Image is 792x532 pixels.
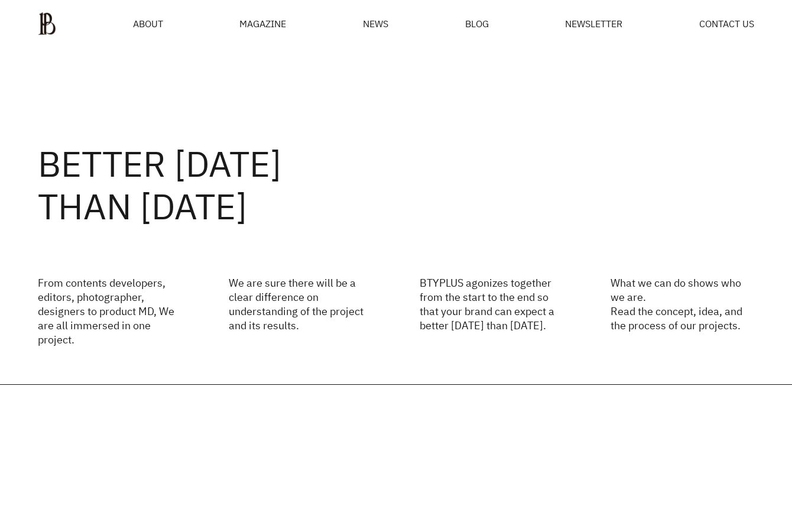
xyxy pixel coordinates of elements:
[133,19,163,28] a: ABOUT
[38,142,754,228] h2: BETTER [DATE] THAN [DATE]
[239,19,286,28] div: MAGAZINE
[465,19,489,28] a: BLOG
[611,275,754,346] p: What we can do shows who we are. Read the concept, idea, and the process of our projects.
[229,275,372,346] p: We are sure there will be a clear difference on understanding of the project and its results.
[699,19,754,28] a: CONTACT US
[363,19,388,28] a: NEWS
[420,275,563,346] p: BTYPLUS agonizes together from the start to the end so that your brand can expect a better [DATE]...
[38,12,56,35] img: ba379d5522eb3.png
[38,275,181,346] p: From contents developers, editors, photographer, designers to product MD, We are all immersed in ...
[565,19,622,28] a: NEWSLETTER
